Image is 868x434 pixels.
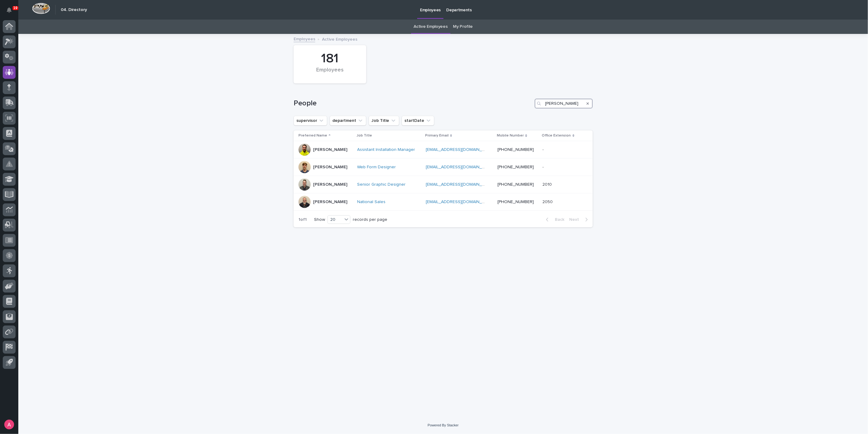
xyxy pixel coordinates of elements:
div: 20 [328,217,342,223]
p: 2010 [543,181,553,187]
a: National Sales [357,199,386,205]
button: users-avatar [3,418,16,431]
a: [EMAIL_ADDRESS][DOMAIN_NAME] [426,182,495,187]
div: 181 [304,51,356,66]
input: Search [535,99,593,108]
p: records per page [353,217,387,222]
a: Employees [294,35,315,42]
a: [PHONE_NUMBER] [497,182,534,187]
a: Senior Graphic Designer [357,182,406,187]
button: Notifications [3,4,16,16]
p: 1 of 1 [294,212,312,227]
div: Employees [304,67,356,80]
a: Assistant Installation Manager [357,147,415,152]
tr: [PERSON_NAME]Senior Graphic Designer [EMAIL_ADDRESS][DOMAIN_NAME] [PHONE_NUMBER]20102010 [294,176,593,193]
tr: [PERSON_NAME]National Sales [EMAIL_ADDRESS][DOMAIN_NAME] [PHONE_NUMBER]20502050 [294,193,593,211]
p: 2050 [543,198,554,205]
button: department [330,116,366,126]
p: Preferred Name [298,132,327,139]
h1: People [294,99,532,108]
a: [EMAIL_ADDRESS][DOMAIN_NAME] [426,200,495,204]
p: 19 [13,6,17,10]
a: Powered By Stacker [428,423,458,427]
p: Mobile Number [497,132,524,139]
a: [PHONE_NUMBER] [497,165,534,169]
button: Next [567,217,593,222]
span: Back [551,217,564,222]
a: My Profile [453,20,473,34]
span: Next [569,217,583,222]
div: Notifications19 [8,7,16,17]
a: [PHONE_NUMBER] [497,200,534,204]
p: [PERSON_NAME] [313,182,347,187]
button: startDate [402,116,434,126]
a: Web Form Designer [357,165,396,170]
p: Job Title [357,132,372,139]
p: Show [314,217,325,222]
img: Workspace Logo [32,3,50,14]
p: Primary Email [425,132,449,139]
p: [PERSON_NAME] [313,199,347,205]
button: supervisor [294,116,327,126]
a: [EMAIL_ADDRESS][DOMAIN_NAME] [426,148,495,152]
p: - [543,146,545,152]
a: [EMAIL_ADDRESS][DOMAIN_NAME] [426,165,495,169]
tr: [PERSON_NAME]Web Form Designer [EMAIL_ADDRESS][DOMAIN_NAME] [PHONE_NUMBER]-- [294,159,593,176]
button: Back [541,217,567,222]
p: [PERSON_NAME] [313,147,347,152]
button: Job Title [369,116,399,126]
tr: [PERSON_NAME]Assistant Installation Manager [EMAIL_ADDRESS][DOMAIN_NAME] [PHONE_NUMBER]-- [294,141,593,159]
p: [PERSON_NAME] [313,165,347,170]
p: Office Extension [542,132,571,139]
a: [PHONE_NUMBER] [497,148,534,152]
p: - [543,163,545,170]
h2: 04. Directory [61,7,87,13]
p: Active Employees [322,35,357,42]
a: Active Employees [414,20,448,34]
